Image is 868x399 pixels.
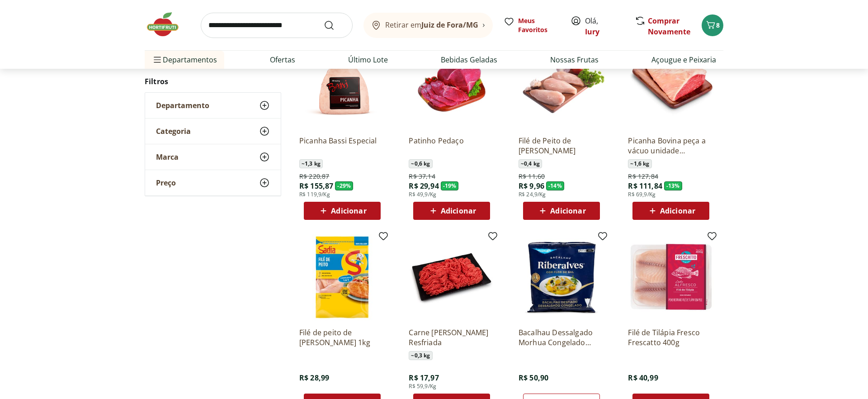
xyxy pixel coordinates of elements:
[409,159,432,168] span: ~ 0,6 kg
[628,181,662,191] span: R$ 111,84
[504,16,560,34] a: Meus Favoritos
[145,119,281,144] button: Categoria
[156,152,179,161] span: Marca
[409,373,439,383] span: R$ 17,97
[628,191,656,198] span: R$ 69,9/Kg
[299,373,329,383] span: R$ 28,99
[585,27,599,37] a: Iury
[299,191,330,198] span: R$ 119,9/Kg
[702,14,723,36] button: Carrinho
[648,16,690,37] a: Comprar Novamente
[519,181,544,191] span: R$ 9,96
[145,11,190,38] img: Hortifruti
[363,13,493,38] button: Retirar emJuiz de Fora/MG
[441,181,459,190] span: - 19 %
[152,49,163,71] button: Menu
[628,373,658,383] span: R$ 40,99
[628,159,651,168] span: ~ 1,6 kg
[299,181,333,191] span: R$ 155,87
[409,383,436,390] span: R$ 59,9/Kg
[331,207,366,214] span: Adicionar
[409,191,436,198] span: R$ 49,9/Kg
[441,207,476,214] span: Adicionar
[628,234,714,320] img: Filé de Tilápia Fresco Frescatto 400g
[145,72,281,90] h2: Filtros
[664,181,682,190] span: - 13 %
[519,136,604,156] a: Filé de Peito de [PERSON_NAME]
[632,202,709,220] button: Adicionar
[409,43,495,128] img: Patinho Pedaço
[270,54,295,65] a: Ofertas
[324,20,345,31] button: Submit Search
[519,234,604,320] img: Bacalhau Dessalgado Morhua Congelado Riberalves 400G
[628,172,658,181] span: R$ 127,84
[519,328,604,347] a: Bacalhau Dessalgado Morhua Congelado Riberalves 400G
[409,181,439,191] span: R$ 29,94
[523,202,600,220] button: Adicionar
[299,159,323,168] span: ~ 1,3 kg
[409,351,432,360] span: ~ 0,3 kg
[651,54,716,65] a: Açougue e Peixaria
[335,181,353,190] span: - 29 %
[519,172,545,181] span: R$ 11,60
[201,13,353,38] input: search
[299,328,385,347] a: Filé de peito de [PERSON_NAME] 1kg
[550,207,585,214] span: Adicionar
[441,54,497,65] a: Bebidas Geladas
[409,172,435,181] span: R$ 37,14
[519,373,548,383] span: R$ 50,90
[716,21,720,29] span: 8
[152,49,217,71] span: Departamentos
[518,16,560,34] span: Meus Favoritos
[156,178,176,187] span: Preço
[413,202,490,220] button: Adicionar
[299,136,385,156] a: Picanha Bassi Especial
[304,202,381,220] button: Adicionar
[421,20,478,30] b: Juiz de Fora/MG
[409,234,495,320] img: Carne Moída Bovina Resfriada
[156,127,191,136] span: Categoria
[145,93,281,118] button: Departamento
[145,170,281,195] button: Preço
[628,43,714,128] img: Picanha Bovina peça a vácuo unidade aproximadamente 1,6kg
[628,328,714,347] a: Filé de Tilápia Fresco Frescatto 400g
[348,54,388,65] a: Último Lote
[546,181,564,190] span: - 14 %
[519,191,546,198] span: R$ 24,9/Kg
[585,15,625,37] span: Olá,
[660,207,695,214] span: Adicionar
[145,144,281,170] button: Marca
[385,21,478,29] span: Retirar em
[409,328,495,347] a: Carne [PERSON_NAME] Resfriada
[299,234,385,320] img: Filé de peito de frango Sadia 1kg
[519,159,542,168] span: ~ 0,4 kg
[299,172,329,181] span: R$ 220,87
[628,136,714,156] a: Picanha Bovina peça a vácuo unidade aproximadamente 1,6kg
[156,101,209,110] span: Departamento
[409,136,495,156] a: Patinho Pedaço
[519,43,604,128] img: Filé de Peito de Frango Resfriado
[550,54,599,65] a: Nossas Frutas
[299,43,385,128] img: Picanha Bassi Especial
